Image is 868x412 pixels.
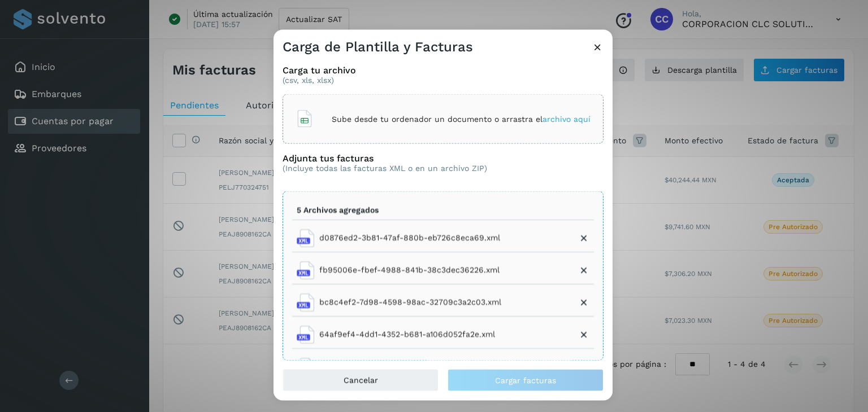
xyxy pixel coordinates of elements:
[319,264,500,276] span: fb95006e-fbef-4988-841b-38c3dec36226.xml
[332,114,591,124] p: Sube desde tu ordenador un documento o arrastra el
[283,65,604,76] h3: Carga tu archivo
[283,153,487,164] h3: Adjunta tus facturas
[319,328,495,340] span: 64af9ef4-4dd1-4352-b681-a106d052fa2e.xml
[344,376,378,384] span: Cancelar
[283,76,604,85] p: (csv, xls, xlsx)
[297,205,379,215] p: 5 Archivos agregados
[283,39,473,55] h3: Carga de Plantilla y Facturas
[319,232,500,244] span: d0876ed2-3b81-47af-880b-eb726c8eca69.xml
[283,369,439,392] button: Cancelar
[448,369,604,392] button: Cargar facturas
[319,296,501,308] span: bc8c4ef2-7d98-4598-98ac-32709c3a2c03.xml
[283,164,487,173] p: (Incluye todas las facturas XML o en un archivo ZIP)
[495,376,556,384] span: Cargar facturas
[542,114,591,123] span: archivo aquí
